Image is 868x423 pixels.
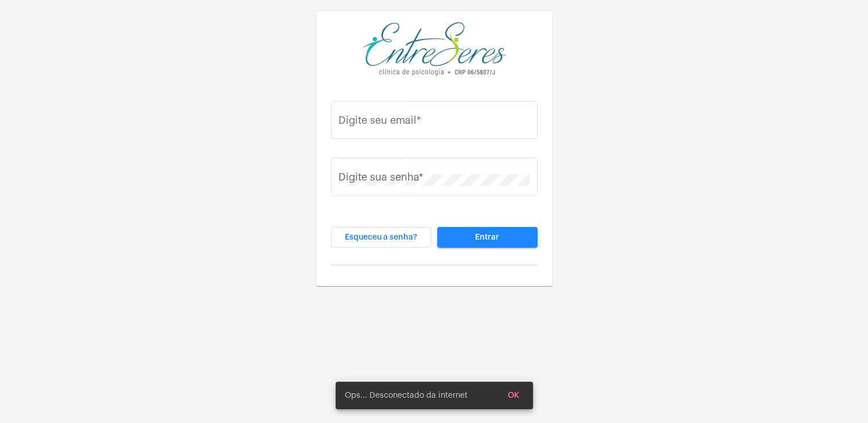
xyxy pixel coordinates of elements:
span: Ops... Desconectado da internet [345,390,468,401]
button: Esqueceu a senha? [331,227,431,248]
span: Entrar [475,233,499,241]
button: OK [499,385,528,406]
span: OK [508,391,519,399]
input: Digite seu email [338,117,530,128]
span: Esqueceu a senha? [345,233,417,241]
img: aa27006a-a7e4-c883-abf8-315c10fe6841.png [363,21,506,77]
button: Entrar [437,227,538,248]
